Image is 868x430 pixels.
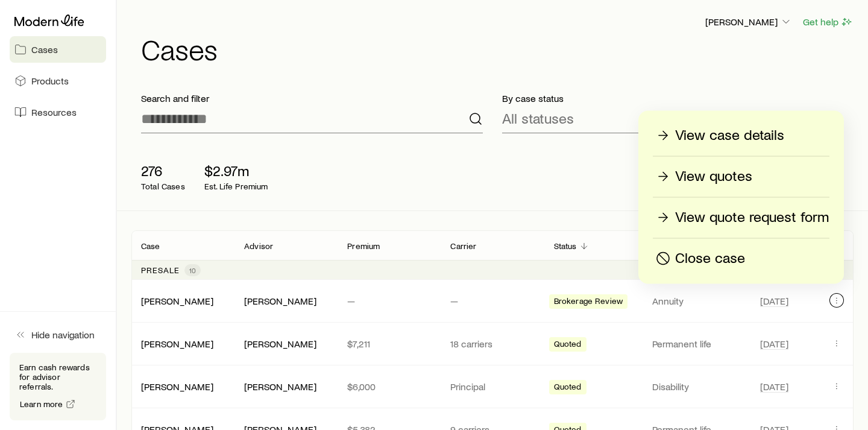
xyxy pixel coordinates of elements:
span: [DATE] [760,295,788,307]
span: Quoted [554,382,582,394]
span: Hide navigation [31,329,95,341]
p: — [347,295,431,307]
button: Close case [653,248,829,270]
p: By case status [502,92,844,104]
div: Earn cash rewards for advisor referrals.Learn more [10,353,106,420]
p: View quote request form [675,208,829,227]
p: View quotes [675,167,752,186]
p: Case [141,241,160,251]
button: [PERSON_NAME] [705,15,793,30]
div: [PERSON_NAME] [141,338,213,350]
div: [PERSON_NAME] [141,295,213,308]
p: Premium [347,241,380,251]
span: [DATE] [760,381,788,393]
p: Search and filter [141,92,483,104]
span: Cases [31,43,58,55]
span: [DATE] [760,338,788,350]
a: [PERSON_NAME] [141,338,213,349]
a: View case details [653,125,829,147]
a: Products [10,68,106,94]
button: Hide navigation [10,321,106,348]
p: Total Cases [141,182,185,191]
p: All statuses [502,110,574,127]
h1: Cases [141,34,854,63]
div: [PERSON_NAME] [244,381,316,393]
p: 18 carriers [450,338,534,350]
a: [PERSON_NAME] [141,381,213,392]
p: Annuity [652,295,746,307]
p: Est. Life Premium [204,182,268,191]
p: Status [554,241,577,251]
a: View quote request form [653,207,829,229]
button: Get help [802,15,854,29]
span: Resources [31,106,77,118]
p: 276 [141,162,185,179]
p: Presale [141,265,180,275]
p: View case details [675,126,784,145]
p: Carrier [450,241,476,251]
p: Permanent life [652,338,746,350]
a: View quotes [653,166,829,188]
span: Quoted [554,339,582,352]
p: $6,000 [347,381,431,393]
span: Products [31,75,69,87]
p: Close case [675,249,745,268]
span: Learn more [20,400,63,408]
p: Advisor [244,241,273,251]
p: Principal [450,381,534,393]
a: [PERSON_NAME] [141,295,213,306]
a: Cases [10,36,106,63]
a: Resources [10,99,106,125]
p: Disability [652,381,746,393]
span: 10 [189,265,196,275]
div: [PERSON_NAME] [244,295,316,308]
p: Earn cash rewards for advisor referrals. [19,362,96,391]
span: Brokerage Review [554,296,623,309]
p: — [450,295,534,307]
p: [PERSON_NAME] [705,16,792,28]
div: [PERSON_NAME] [244,338,316,350]
div: [PERSON_NAME] [141,381,213,393]
p: $2.97m [204,162,268,179]
p: $7,211 [347,338,431,350]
